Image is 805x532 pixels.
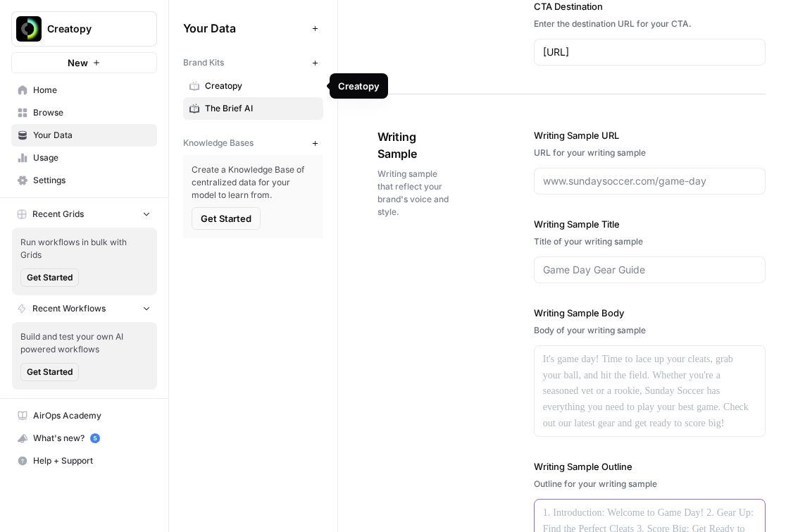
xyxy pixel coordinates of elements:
[11,427,157,450] button: What's new? 5
[33,84,151,97] span: Home
[183,97,323,120] a: The Brief AI
[47,22,132,36] span: Creatopy
[543,174,756,188] input: www.sundaysoccer.com/game-day
[20,236,149,261] span: Run workflows in bulk with Grids
[183,137,254,149] span: Knowledge Bases
[192,207,261,230] button: Get Started
[205,80,317,92] span: Creatopy
[11,169,157,192] a: Settings
[11,147,157,169] a: Usage
[338,79,380,93] div: Creatopy
[32,208,84,221] span: Recent Grids
[183,20,306,37] span: Your Data
[11,204,157,225] button: Recent Grids
[33,409,151,422] span: AirOps Academy
[27,271,73,284] span: Get Started
[32,302,106,315] span: Recent Workflows
[16,16,42,42] img: Creatopy Logo
[11,298,157,319] button: Recent Workflows
[534,459,766,474] label: Writing Sample Outline
[27,366,73,378] span: Get Started
[192,163,315,202] span: Create a Knowledge Base of centralized data for your model to learn from.
[33,454,151,467] span: Help + Support
[534,235,766,248] div: Title of your writing sample
[33,174,151,187] span: Settings
[93,435,96,442] text: 5
[68,56,88,70] span: New
[534,217,766,231] label: Writing Sample Title
[534,128,766,142] label: Writing Sample URL
[33,106,151,119] span: Browse
[11,52,157,73] button: New
[11,404,157,427] a: AirOps Academy
[90,433,100,443] a: 5
[183,75,323,97] a: Creatopy
[33,129,151,142] span: Your Data
[534,147,766,159] div: URL for your writing sample
[534,306,766,320] label: Writing Sample Body
[377,168,455,218] span: Writing sample that reflect your brand's voice and style.
[183,56,224,69] span: Brand Kits
[11,79,157,101] a: Home
[33,151,151,164] span: Usage
[20,363,79,381] button: Get Started
[201,211,251,225] span: Get Started
[20,330,149,356] span: Build and test your own AI powered workflows
[11,11,157,47] button: Workspace: Creatopy
[543,263,756,277] input: Game Day Gear Guide
[534,324,766,337] div: Body of your writing sample
[543,45,756,59] input: www.sundaysoccer.com/gearup
[11,124,157,147] a: Your Data
[11,101,157,124] a: Browse
[534,478,766,490] div: Outline for your writing sample
[205,102,317,115] span: The Brief AI
[11,450,157,472] button: Help + Support
[534,18,766,30] div: Enter the destination URL for your CTA.
[20,268,79,287] button: Get Started
[377,128,455,162] span: Writing Sample
[12,428,156,449] div: What's new?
